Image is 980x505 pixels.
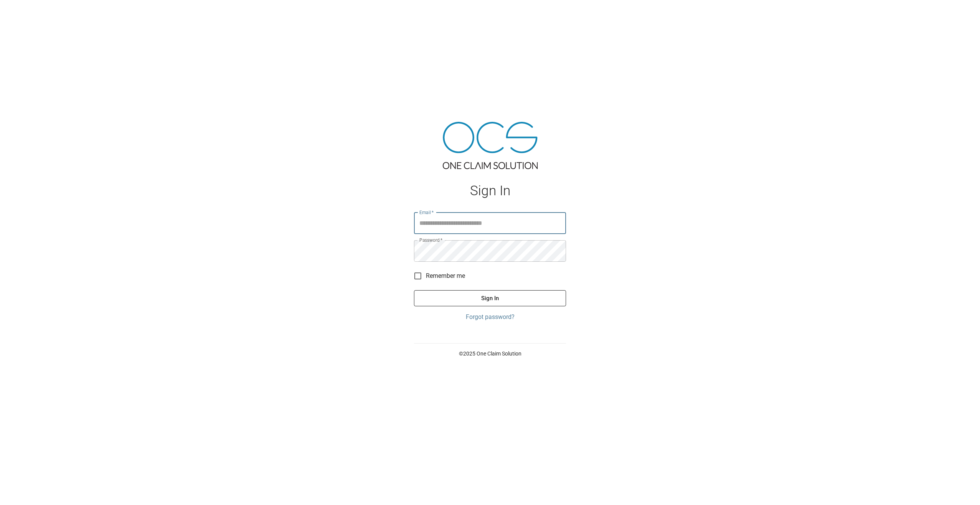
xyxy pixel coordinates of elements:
[443,122,538,169] img: ocs-logo-tra.png
[414,312,566,322] a: Forgot password?
[414,290,566,306] button: Sign In
[419,237,442,243] label: Password
[414,183,566,199] h1: Sign In
[9,5,40,20] img: ocs-logo-white-transparent.png
[426,271,465,281] span: Remember me
[419,209,434,216] label: Email
[414,350,566,357] p: © 2025 One Claim Solution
